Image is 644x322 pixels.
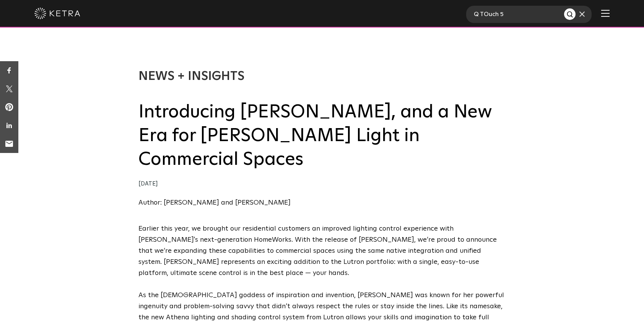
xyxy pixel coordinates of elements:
img: Hamburger%20Nav.svg [601,10,610,17]
a: News + Insights [138,70,244,83]
div: [DATE] [138,179,506,190]
p: Earlier this year, we brought our residential customers an improved lighting control experience w... [138,223,506,278]
button: Search [564,8,576,20]
img: search button [566,11,574,19]
h2: Introducing [PERSON_NAME], and a New Era for [PERSON_NAME] Light in Commercial Spaces [138,100,506,172]
img: ketra-logo-2019-white [34,8,80,19]
a: Author: [PERSON_NAME] and [PERSON_NAME] [138,199,291,206]
img: close search form [579,11,585,17]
